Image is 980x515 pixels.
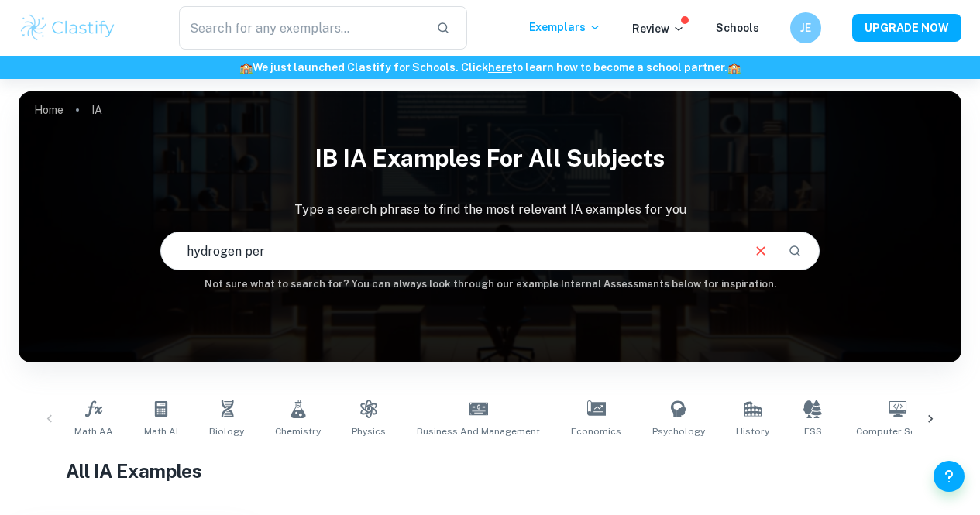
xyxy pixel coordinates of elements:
button: Help and Feedback [934,461,965,492]
p: Exemplars [529,19,601,36]
p: Type a search phrase to find the most relevant IA examples for you [19,201,961,219]
h1: IB IA examples for all subjects [19,135,961,182]
span: Computer Science [856,424,940,438]
a: Schools [716,22,759,34]
h6: We just launched Clastify for Schools. Click to learn how to become a school partner. [3,59,977,76]
span: ESS [804,424,822,438]
h6: Not sure what to search for? You can always look through our example Internal Assessments below f... [19,276,961,292]
img: Clastify logo [19,12,117,43]
span: Economics [571,424,621,438]
button: JE [790,12,821,43]
span: 🏫 [727,61,741,74]
p: IA [91,101,102,118]
span: Biology [209,424,244,438]
button: Search [782,238,808,264]
span: Math AI [144,424,178,438]
a: here [488,61,512,74]
span: History [736,424,769,438]
span: Math AA [74,424,113,438]
input: Search for any exemplars... [179,6,424,50]
button: Clear [746,236,775,266]
p: Review [632,20,685,37]
button: UPGRADE NOW [852,14,961,42]
span: Business and Management [417,424,540,438]
input: E.g. player arrangements, enthalpy of combustion, analysis of a big city... [161,229,741,273]
span: Physics [352,424,386,438]
span: 🏫 [239,61,253,74]
span: Chemistry [275,424,321,438]
h1: All IA Examples [66,457,914,485]
h6: JE [797,19,815,36]
a: Home [34,99,64,121]
span: Psychology [652,424,705,438]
